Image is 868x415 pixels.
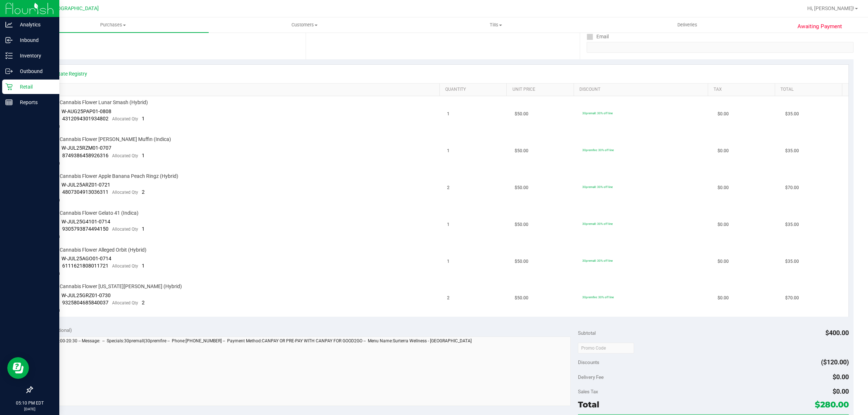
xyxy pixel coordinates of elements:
a: Tills [400,17,591,33]
span: Customers [209,22,400,28]
span: 1 [142,263,145,269]
span: Deliveries [668,22,707,28]
inline-svg: Inventory [5,52,13,59]
span: 9305793874494150 [62,226,109,232]
span: $50.00 [515,258,528,265]
span: 30premfire: 30% off line [582,295,614,299]
span: W-JUL25GRZ01-0730 [61,292,111,298]
p: Inbound [13,36,56,44]
span: 30premall: 30% off line [582,222,613,226]
span: Allocated Qty [112,116,138,121]
span: W-JUL25RZM01-0707 [61,145,111,151]
inline-svg: Analytics [5,21,13,28]
span: Allocated Qty [112,300,138,305]
span: ($120.00) [821,358,849,366]
span: FT 3.5g Cannabis Flower Alleged Orbit (Hybrid) [42,247,146,253]
inline-svg: Outbound [5,68,13,75]
span: $0.00 [718,295,729,301]
span: 4807304913036311 [62,189,109,195]
label: Email [587,31,609,42]
span: Hi, [PERSON_NAME]! [807,5,854,11]
span: $0.00 [718,147,729,154]
input: Promo Code [578,343,634,354]
span: $0.00 [718,221,729,228]
span: Allocated Qty [112,227,138,232]
span: 30premall: 30% off line [582,185,613,189]
span: 1 [447,221,450,228]
span: 2 [447,184,450,191]
span: 2 [142,300,145,305]
inline-svg: Reports [5,99,13,106]
span: $35.00 [785,221,799,228]
span: $70.00 [785,295,799,301]
inline-svg: Retail [5,83,13,90]
p: Retail [13,82,56,91]
a: Purchases [17,17,209,33]
span: 2 [447,295,450,301]
span: 1 [447,111,450,117]
span: $50.00 [515,111,528,117]
span: $50.00 [515,147,528,154]
span: Total [578,399,599,410]
span: Discounts [578,356,599,369]
span: $0.00 [718,184,729,191]
a: Customers [209,17,400,33]
p: Outbound [13,67,56,76]
span: $35.00 [785,258,799,265]
p: [DATE] [3,406,56,412]
a: Total [780,87,839,93]
span: W-JUL25G4101-0714 [61,219,110,224]
span: W-AUG25PAP01-0808 [61,108,111,114]
a: Deliveries [592,17,783,33]
p: Analytics [13,20,56,29]
a: View State Registry [44,70,87,77]
span: [GEOGRAPHIC_DATA] [49,5,99,12]
span: $35.00 [785,111,799,117]
span: $35.00 [785,147,799,154]
span: $50.00 [515,184,528,191]
span: Allocated Qty [112,153,138,158]
span: 30premall: 30% off line [582,111,613,115]
span: $0.00 [718,111,729,117]
span: FT 3.5g Cannabis Flower [PERSON_NAME] Muffin (Indica) [42,136,171,143]
span: 2 [142,189,145,195]
span: W-JUL25AGO01-0714 [61,256,111,261]
span: Tills [400,22,591,28]
span: 8749386458926316 [62,153,109,158]
span: 1 [142,153,145,158]
a: Quantity [445,87,504,93]
span: $50.00 [515,221,528,228]
span: $0.00 [833,373,849,381]
span: $280.00 [815,399,849,410]
span: Sales Tax [578,389,598,394]
span: 6111621808011721 [62,263,109,269]
span: Delivery Fee [578,374,604,380]
a: Unit Price [512,87,571,93]
span: 30premall: 30% off line [582,259,613,262]
a: Discount [579,87,705,93]
span: 1 [447,258,450,265]
span: FT 3.5g Cannabis Flower Gelato 41 (Indica) [42,210,139,217]
span: W-JUL25ARZ01-0721 [61,182,110,188]
span: 9325804685840037 [62,300,109,305]
span: $70.00 [785,184,799,191]
span: FT 3.5g Cannabis Flower [US_STATE][PERSON_NAME] (Hybrid) [42,283,182,290]
p: 05:10 PM EDT [3,400,56,406]
span: Awaiting Payment [797,22,842,31]
span: Allocated Qty [112,190,138,195]
span: 1 [142,116,145,121]
a: Tax [714,87,772,93]
span: $0.00 [833,388,849,395]
span: Subtotal [578,330,596,336]
a: SKU [43,87,437,93]
p: Inventory [13,51,56,60]
span: $400.00 [825,329,849,337]
iframe: Resource center [7,357,29,379]
span: FT 3.5g Cannabis Flower Lunar Smash (Hybrid) [42,99,148,106]
p: Reports [13,98,56,107]
span: 4312094301934802 [62,116,109,121]
span: Allocated Qty [112,264,138,269]
span: 1 [447,147,450,154]
span: $50.00 [515,295,528,301]
span: FT 3.5g Cannabis Flower Apple Banana Peach Ringz (Hybrid) [42,173,178,180]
